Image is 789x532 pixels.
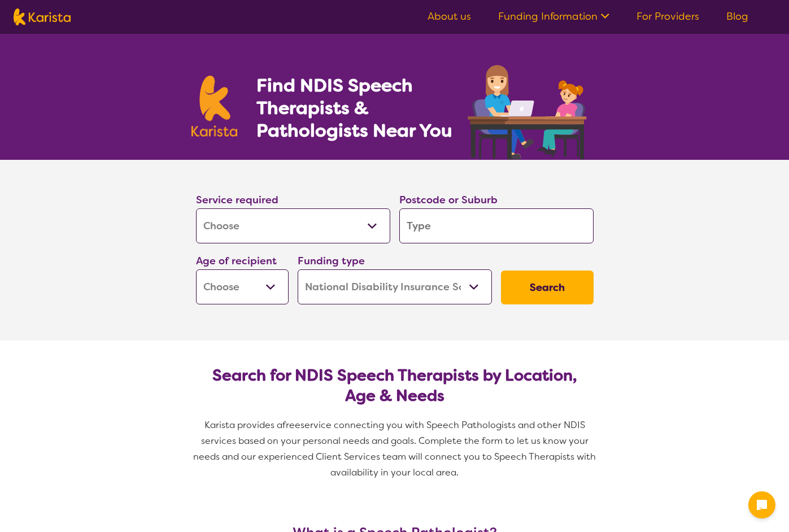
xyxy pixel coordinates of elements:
[399,208,594,243] input: Type
[501,271,594,304] button: Search
[282,419,300,431] span: free
[428,10,471,23] a: About us
[459,61,598,160] img: speech-therapy
[193,419,598,478] span: service connecting you with Speech Pathologists and other NDIS services based on your personal ne...
[637,10,699,23] a: For Providers
[399,193,498,207] label: Postcode or Suburb
[726,10,748,23] a: Blog
[498,10,609,23] a: Funding Information
[298,254,365,268] label: Funding type
[204,419,282,431] span: Karista provides a
[256,74,465,142] h1: Find NDIS Speech Therapists & Pathologists Near You
[191,76,238,137] img: Karista logo
[205,365,585,406] h2: Search for NDIS Speech Therapists by Location, Age & Needs
[196,254,277,268] label: Age of recipient
[14,8,71,25] img: Karista logo
[196,193,278,207] label: Service required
